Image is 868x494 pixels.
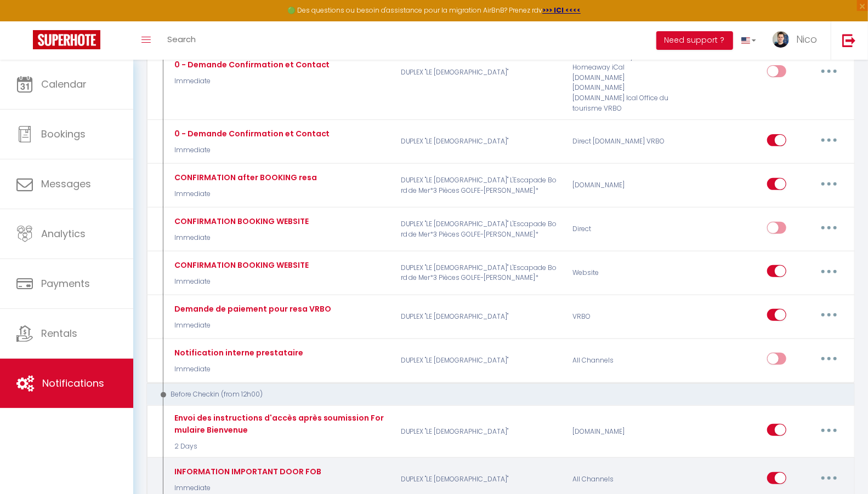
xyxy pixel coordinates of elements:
p: DUPLEX "LE [DEMOGRAPHIC_DATA]" L'Escapade Bord de Mer*3 Pièces GOLFE-[PERSON_NAME]* [394,257,566,289]
a: Search [159,21,204,60]
img: ... [773,31,789,48]
p: Immediate [172,320,331,331]
p: DUPLEX "LE [DEMOGRAPHIC_DATA]" [394,31,566,114]
a: ... Nico [764,21,831,60]
span: Nico [796,32,817,46]
p: Immediate [172,76,330,87]
div: Website [565,257,680,289]
p: DUPLEX "LE [DEMOGRAPHIC_DATA]" [394,412,566,452]
div: [DOMAIN_NAME] [565,412,680,452]
div: CONFIRMATION BOOKING WEBSITE [172,259,309,271]
span: Payments [41,277,90,290]
span: Search [167,33,196,45]
span: Messages [41,177,91,191]
span: Analytics [41,227,86,240]
p: Immediate [172,277,309,287]
p: Immediate [172,364,303,375]
div: All Channels [565,344,680,376]
p: 2 Days [172,441,387,452]
p: Immediate [172,233,309,243]
img: Super Booking [33,30,100,49]
div: Direct [DOMAIN_NAME] Chalet montagne Expedia Gite de France Homeaway Homeaway iCal [DOMAIN_NAME] ... [565,31,680,114]
div: CONFIRMATION after BOOKING resa [172,171,317,183]
div: Direct [DOMAIN_NAME] VRBO [565,126,680,158]
img: logout [842,33,856,47]
div: INFORMATION IMPORTANT DOOR FOB [172,466,321,478]
p: DUPLEX "LE [DEMOGRAPHIC_DATA]" [394,301,566,332]
button: Need support ? [656,31,733,50]
p: DUPLEX "LE [DEMOGRAPHIC_DATA]" [394,126,566,158]
p: Immediate [172,145,330,156]
p: Immediate [172,483,321,493]
p: DUPLEX "LE [DEMOGRAPHIC_DATA]" [394,344,566,376]
div: VRBO [565,301,680,332]
div: Notification interne prestataire [172,347,303,359]
div: Direct [565,214,680,245]
div: Demande de paiement pour resa VRBO [172,303,331,315]
p: DUPLEX "LE [DEMOGRAPHIC_DATA]" L'Escapade Bord de Mer*3 Pièces GOLFE-[PERSON_NAME]* [394,170,566,202]
span: Bookings [41,127,86,141]
span: Notifications [42,376,104,390]
div: 0 - Demande Confirmation et Contact [172,59,330,71]
div: Before Checkin (from 12h00) [157,389,831,400]
div: [DOMAIN_NAME] [565,170,680,202]
p: Immediate [172,189,317,199]
div: CONFIRMATION BOOKING WEBSITE [172,215,309,227]
p: DUPLEX "LE [DEMOGRAPHIC_DATA]" L'Escapade Bord de Mer*3 Pièces GOLFE-[PERSON_NAME]* [394,214,566,245]
div: Envoi des instructions d'accès après soumission Formulaire Bienvenue [172,412,387,436]
div: 0 - Demande Confirmation et Contact [172,128,330,140]
span: Rentals [41,326,77,340]
span: Calendar [41,77,87,91]
a: >>> ICI <<<< [542,5,581,15]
